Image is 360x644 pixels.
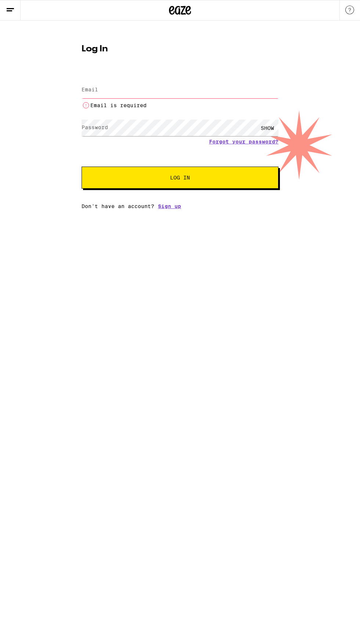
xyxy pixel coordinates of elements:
input: Email [82,82,278,98]
button: Log In [82,167,278,189]
a: Forgot your password? [209,139,278,145]
span: Log In [170,175,190,180]
div: SHOW [256,120,278,136]
label: Password [82,124,108,130]
div: Don't have an account? [82,203,278,209]
li: Email is required [82,101,278,110]
label: Email [82,87,98,92]
a: Sign up [158,203,181,209]
h1: Log In [82,45,278,54]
